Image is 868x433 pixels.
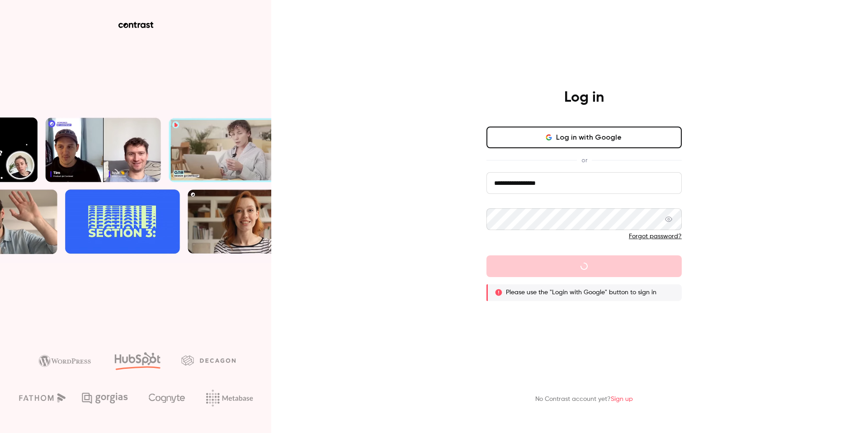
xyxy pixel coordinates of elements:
[181,355,236,365] img: decagon
[486,127,682,148] button: Log in with Google
[611,396,633,402] a: Sign up
[629,233,682,240] a: Forgot password?
[564,89,604,107] h4: Log in
[535,395,633,404] p: No Contrast account yet?
[577,155,592,165] span: or
[506,288,656,297] p: Please use the "Login with Google" button to sign in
